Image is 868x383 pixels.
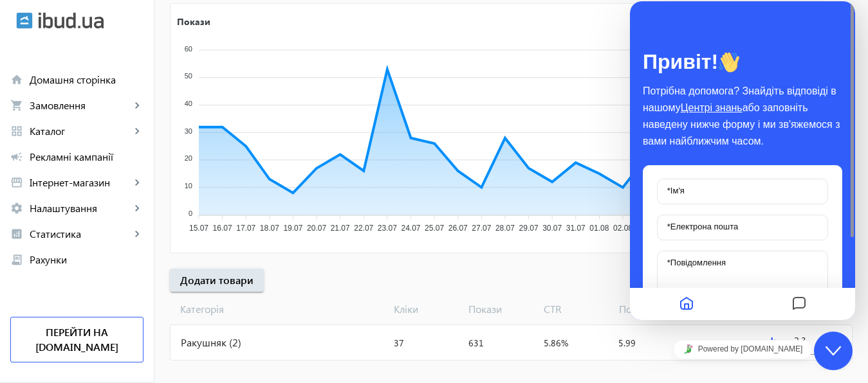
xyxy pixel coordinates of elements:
button: Додати товари [170,269,264,292]
tspan: 17.07 [236,224,255,233]
tspan: 28.07 [495,224,515,233]
tspan: 19.07 [283,224,302,233]
span: Каталог [30,125,131,138]
mat-icon: home [10,73,23,86]
tspan: 31.07 [566,224,586,233]
mat-icon: grid_view [10,125,23,138]
img: ibud.svg [16,12,33,29]
tspan: 10 [185,182,192,190]
tspan: 18.07 [260,224,279,233]
iframe: chat widget [630,1,855,320]
tspan: 21.07 [331,224,350,233]
tspan: 27.07 [472,224,491,233]
tspan: 50 [185,72,192,80]
mat-icon: campaign [10,150,23,163]
tspan: 60 [185,45,192,53]
tspan: 40 [185,100,192,107]
mat-icon: storefront [10,176,23,189]
tspan: 01.08 [589,224,609,233]
mat-icon: keyboard_arrow_right [131,227,143,240]
span: Покази [463,302,539,316]
span: Рекламні кампанії [30,150,143,163]
tspan: 29.07 [519,224,539,233]
mat-icon: keyboard_arrow_right [131,125,143,138]
mat-icon: keyboard_arrow_right [131,99,143,112]
span: Інтернет-магазин [30,176,131,189]
span: Замовлення [30,99,131,112]
tspan: 23.07 [378,224,397,233]
iframe: chat widget [630,335,855,364]
span: Статистика [30,227,131,240]
a: Перейти на [DOMAIN_NAME] [10,317,143,362]
div: Ракушняк (2) [171,325,389,360]
img: ibud_text.svg [39,12,104,29]
span: 5.86% [544,337,568,349]
tspan: 25.07 [425,224,444,233]
span: 631 [468,337,484,349]
tspan: 30 [185,127,192,135]
mat-icon: keyboard_arrow_right [131,176,143,189]
tspan: 20.07 [307,224,326,233]
span: Позиція [614,302,689,316]
mat-icon: settings [10,202,23,215]
span: Додати товари [180,273,254,287]
tspan: 22.07 [354,224,373,233]
mat-icon: keyboard_arrow_right [131,202,143,215]
text: Покази [177,15,210,27]
span: Налаштування [30,202,131,215]
span: Рахунки [30,253,143,266]
mat-icon: analytics [10,227,23,240]
tspan: 24.07 [401,224,420,233]
tspan: 02.08 [613,224,633,233]
span: 37 [394,337,404,349]
tspan: 0 [189,209,192,217]
tspan: 26.07 [448,224,468,233]
span: CTR [539,302,614,316]
tspan: 20 [185,154,192,162]
span: Категорія [170,302,389,316]
mat-icon: receipt_long [10,253,23,266]
span: Домашня сторінка [30,73,143,86]
mat-icon: shopping_cart [10,99,23,112]
span: 5.99 [618,337,636,349]
span: Кліки [389,302,464,316]
tspan: 30.07 [542,224,562,233]
iframe: chat widget [814,332,855,370]
tspan: 15.07 [189,224,208,233]
tspan: 16.07 [213,224,232,233]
